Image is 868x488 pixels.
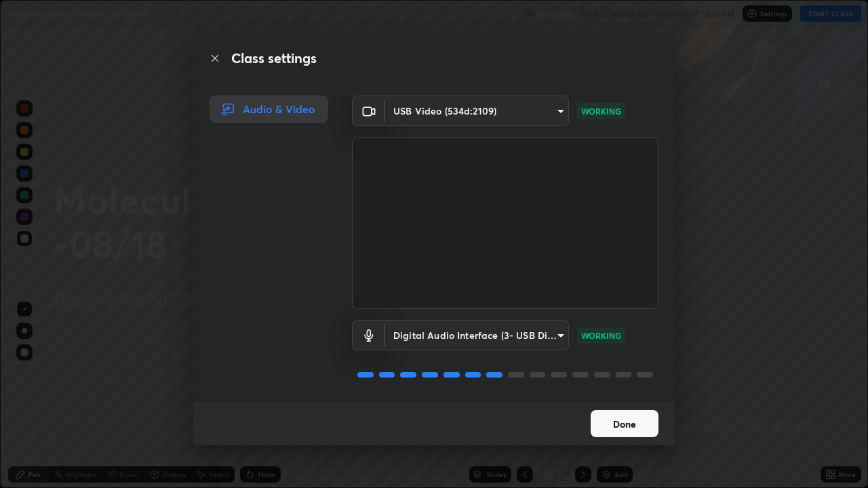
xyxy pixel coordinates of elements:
div: Audio & Video [210,96,328,123]
p: WORKING [581,329,621,342]
button: Done [591,410,658,437]
div: USB Video (534d:2109) [385,96,569,126]
p: WORKING [581,105,621,117]
h2: Class settings [231,48,317,68]
div: USB Video (534d:2109) [385,320,569,350]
